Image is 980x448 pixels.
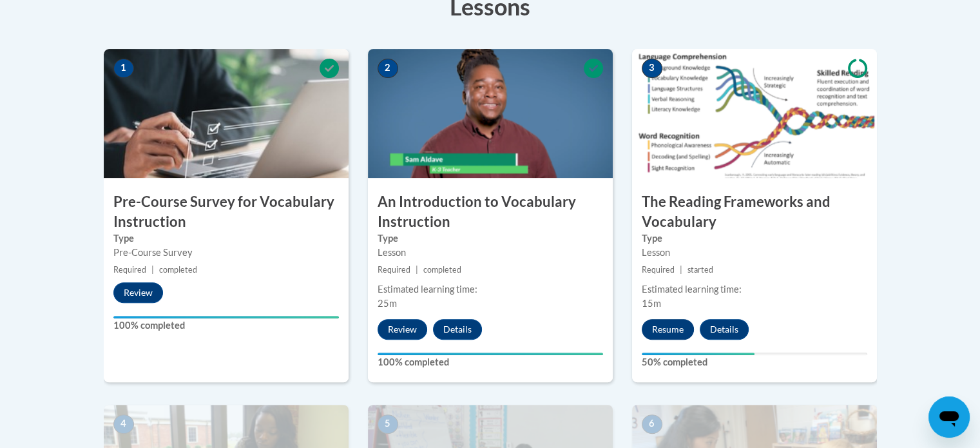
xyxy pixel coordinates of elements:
label: Type [378,231,603,246]
button: Review [113,282,163,303]
div: Pre-Course Survey [113,246,339,260]
label: Type [113,231,339,246]
span: completed [159,265,197,275]
div: Your progress [642,353,754,355]
span: 6 [642,414,662,434]
h3: The Reading Frameworks and Vocabulary [632,192,877,232]
div: Your progress [378,353,603,355]
span: 5 [378,414,398,434]
button: Details [700,319,749,340]
span: 2 [378,59,398,78]
div: Lesson [378,246,603,260]
img: Course Image [104,49,349,178]
button: Review [378,319,427,340]
span: 25m [378,298,397,309]
span: Required [113,265,146,275]
span: 4 [113,414,134,434]
h3: Pre-Course Survey for Vocabulary Instruction [104,192,349,232]
button: Resume [642,319,694,340]
div: Lesson [642,246,867,260]
label: 100% completed [378,355,603,369]
span: 15m [642,298,661,309]
div: Estimated learning time: [378,282,603,297]
div: Your progress [113,316,339,318]
span: | [680,265,682,275]
iframe: Button to launch messaging window [928,396,970,438]
span: 3 [642,59,662,78]
span: | [416,265,418,275]
label: 50% completed [642,355,867,369]
div: Estimated learning time: [642,282,867,297]
span: started [687,265,713,275]
span: completed [423,265,461,275]
img: Course Image [632,49,877,178]
span: Required [642,265,675,275]
button: Details [433,319,482,340]
img: Course Image [368,49,613,178]
label: Type [642,231,867,246]
span: Required [378,265,410,275]
span: | [151,265,154,275]
span: 1 [113,59,134,78]
h3: An Introduction to Vocabulary Instruction [368,192,613,232]
label: 100% completed [113,318,339,333]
